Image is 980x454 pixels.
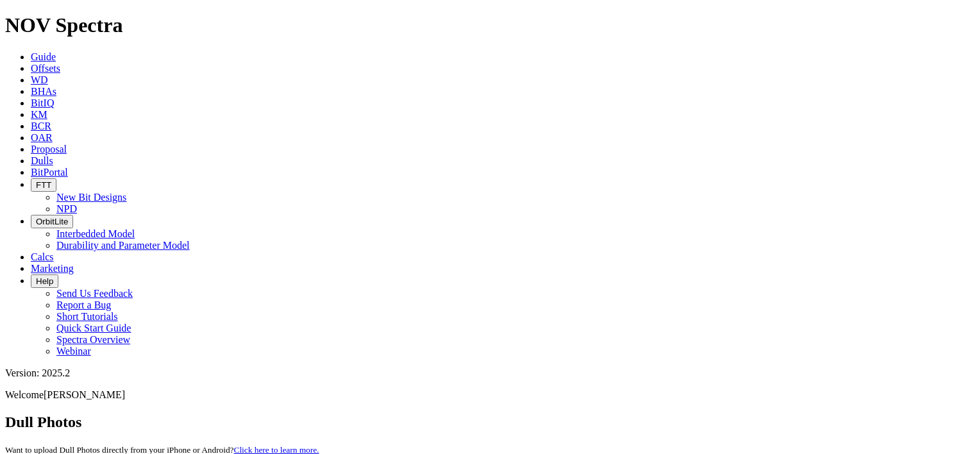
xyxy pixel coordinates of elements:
[31,51,56,62] a: Guide
[56,323,131,333] a: Quick Start Guide
[56,228,135,239] a: Interbedded Model
[56,203,77,214] a: NPD
[31,155,53,166] a: Dulls
[56,346,91,357] a: Webinar
[31,132,53,143] a: OAR
[31,274,58,288] button: Help
[5,414,975,431] h2: Dull Photos
[31,167,68,178] a: BitPortal
[31,251,54,262] a: Calcs
[31,144,67,155] a: Proposal
[36,180,51,190] span: FTT
[31,109,47,120] a: KM
[56,288,133,299] a: Send Us Feedback
[31,178,56,192] button: FTT
[36,276,53,286] span: Help
[31,63,60,74] a: Offsets
[56,311,118,322] a: Short Tutorials
[31,86,56,97] a: BHAs
[31,97,54,108] a: BitIQ
[5,13,975,37] h1: NOV Spectra
[5,389,975,401] p: Welcome
[31,74,48,85] a: WD
[56,240,190,251] a: Durability and Parameter Model
[5,367,975,379] div: Version: 2025.2
[44,389,125,400] span: [PERSON_NAME]
[31,121,51,131] a: BCR
[56,299,111,310] a: Report a Bug
[56,192,126,203] a: New Bit Designs
[36,217,68,226] span: OrbitLite
[31,263,74,274] a: Marketing
[31,215,73,228] button: OrbitLite
[56,334,130,345] a: Spectra Overview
